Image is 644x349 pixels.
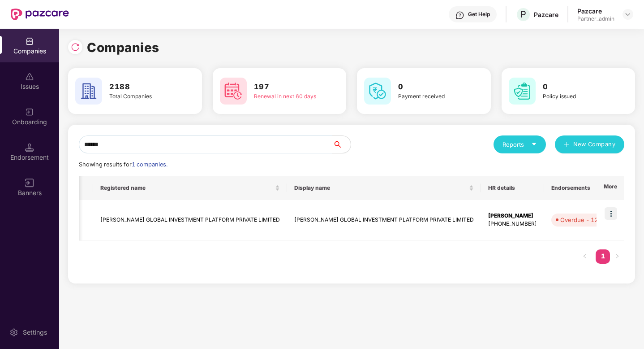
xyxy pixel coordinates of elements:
[9,328,18,337] img: svg+xml;base64,PHN2ZyBpZD0iU2V0dGluZy0yMHgyMCIgeG1sbnM9Imh0dHA6Ly93d3cudzMub3JnLzIwMDAvc3ZnIiB3aW...
[87,38,159,57] h1: Companies
[11,9,69,20] img: New Pazcare Logo
[564,141,570,148] span: plus
[100,184,273,192] span: Registered name
[332,141,351,148] span: search
[555,135,624,153] button: plusNew Company
[502,140,537,149] div: Reports
[254,92,321,101] div: Renewal in next 60 days
[20,328,50,337] div: Settings
[109,92,176,101] div: Total Companies
[25,72,34,81] img: svg+xml;base64,PHN2ZyBpZD0iSXNzdWVzX2Rpc2FibGVkIiB4bWxucz0iaHR0cDovL3d3dy53My5vcmcvMjAwMC9zdmciIH...
[468,11,490,18] div: Get Help
[573,140,616,149] span: New Company
[582,253,588,259] span: left
[551,184,599,192] span: Endorsements
[578,249,592,264] button: left
[481,176,544,200] th: HR details
[520,9,526,20] span: P
[534,10,558,19] div: Pazcare
[610,249,624,264] li: Next Page
[578,249,592,264] li: Previous Page
[560,215,601,224] div: Overdue - 12d
[543,92,610,101] div: Policy issued
[254,81,321,93] h3: 197
[93,176,287,200] th: Registered name
[531,141,537,147] span: caret-down
[132,161,167,168] span: 1 companies.
[596,249,610,263] a: 1
[364,78,391,105] img: svg+xml;base64,PHN2ZyB4bWxucz0iaHR0cDovL3d3dy53My5vcmcvMjAwMC9zdmciIHdpZHRoPSI2MCIgaGVpZ2h0PSI2MC...
[398,81,465,93] h3: 0
[294,184,467,192] span: Display name
[71,43,80,52] img: svg+xml;base64,PHN2ZyBpZD0iUmVsb2FkLTMyeDMyIiB4bWxucz0iaHR0cDovL3d3dy53My5vcmcvMjAwMC9zdmciIHdpZH...
[577,15,614,22] div: Partner_admin
[605,207,617,220] img: icon
[455,11,464,20] img: svg+xml;base64,PHN2ZyBpZD0iSGVscC0zMngzMiIgeG1sbnM9Imh0dHA6Ly93d3cudzMub3JnLzIwMDAvc3ZnIiB3aWR0aD...
[25,108,34,117] img: svg+xml;base64,PHN2ZyB3aWR0aD0iMjAiIGhlaWdodD0iMjAiIHZpZXdCb3g9IjAgMCAyMCAyMCIgZmlsbD0ibm9uZSIgeG...
[93,200,287,240] td: [PERSON_NAME] GLOBAL INVESTMENT PLATFORM PRIVATE LIMITED
[25,37,34,46] img: svg+xml;base64,PHN2ZyBpZD0iQ29tcGFuaWVzIiB4bWxucz0iaHR0cDovL3d3dy53My5vcmcvMjAwMC9zdmciIHdpZHRoPS...
[398,92,465,101] div: Payment received
[614,253,620,259] span: right
[25,179,34,188] img: svg+xml;base64,PHN2ZyB3aWR0aD0iMTYiIGhlaWdodD0iMTYiIHZpZXdCb3g9IjAgMCAxNiAxNiIgZmlsbD0ibm9uZSIgeG...
[543,81,610,93] h3: 0
[332,135,351,153] button: search
[610,249,624,264] button: right
[597,176,624,200] th: More
[25,143,34,152] img: svg+xml;base64,PHN2ZyB3aWR0aD0iMTQuNSIgaGVpZ2h0PSIxNC41IiB2aWV3Qm94PSIwIDAgMTYgMTYiIGZpbGw9Im5vbm...
[220,78,247,105] img: svg+xml;base64,PHN2ZyB4bWxucz0iaHR0cDovL3d3dy53My5vcmcvMjAwMC9zdmciIHdpZHRoPSI2MCIgaGVpZ2h0PSI2MC...
[577,7,614,15] div: Pazcare
[109,81,176,93] h3: 2188
[509,78,536,105] img: svg+xml;base64,PHN2ZyB4bWxucz0iaHR0cDovL3d3dy53My5vcmcvMjAwMC9zdmciIHdpZHRoPSI2MCIgaGVpZ2h0PSI2MC...
[488,220,537,228] div: [PHONE_NUMBER]
[624,11,631,18] img: svg+xml;base64,PHN2ZyBpZD0iRHJvcGRvd24tMzJ4MzIiIHhtbG5zPSJodHRwOi8vd3d3LnczLm9yZy8yMDAwL3N2ZyIgd2...
[75,78,102,105] img: svg+xml;base64,PHN2ZyB4bWxucz0iaHR0cDovL3d3dy53My5vcmcvMjAwMC9zdmciIHdpZHRoPSI2MCIgaGVpZ2h0PSI2MC...
[488,212,537,220] div: [PERSON_NAME]
[79,161,167,168] span: Showing results for
[596,249,610,264] li: 1
[287,176,481,200] th: Display name
[287,200,481,240] td: [PERSON_NAME] GLOBAL INVESTMENT PLATFORM PRIVATE LIMITED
